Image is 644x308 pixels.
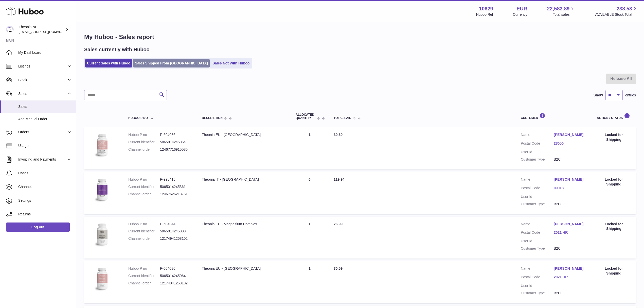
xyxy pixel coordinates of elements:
[202,266,285,271] div: Theonia EU - [GEOGRAPHIC_DATA]
[160,229,192,234] dd: 5065014245033
[202,132,285,137] div: Theonia EU - [GEOGRAPHIC_DATA]
[6,223,70,232] a: Log out
[211,59,251,67] a: Sales Not With Huboo
[334,222,343,226] span: 26.99
[291,261,329,303] td: 1
[19,30,75,34] span: [EMAIL_ADDRESS][DOMAIN_NAME]
[160,222,192,227] dd: P-604044
[554,246,587,251] dd: B2C
[516,5,527,12] strong: EUR
[89,132,115,158] img: 106291725893222.jpg
[521,202,554,207] dt: Customer Type
[595,5,638,17] a: 238.53 AVAILABLE Stock Total
[291,127,329,169] td: 1
[554,132,587,137] a: [PERSON_NAME]
[521,239,554,244] dt: User Id
[597,132,631,142] div: Locked for Shipping
[128,177,160,182] dt: Huboo P no
[521,246,554,251] dt: Customer Type
[128,229,160,234] dt: Current identifier
[479,5,493,12] strong: 10629
[553,12,575,17] span: Total sales
[513,12,527,17] div: Currency
[19,25,64,34] div: Theonia NL
[521,230,554,236] dt: Postal Code
[160,140,192,145] dd: 5065014245064
[133,59,210,67] a: Sales Shipped From [GEOGRAPHIC_DATA]
[521,113,587,120] div: Customer
[547,5,575,17] a: 22,583.89 Total sales
[128,281,160,286] dt: Channel order
[521,132,554,139] dt: Name
[554,186,587,191] a: 09018
[202,177,285,182] div: Theonia IT - [GEOGRAPHIC_DATA]
[554,157,587,162] dd: B2C
[617,5,632,12] span: 238.53
[554,141,587,146] a: 28050
[128,273,160,278] dt: Current identifier
[160,177,192,182] dd: P-998415
[554,177,587,182] a: [PERSON_NAME]
[18,157,67,162] span: Invoicing and Payments
[521,177,554,183] dt: Name
[554,222,587,227] a: [PERSON_NAME]
[521,266,554,272] dt: Name
[521,186,554,192] dt: Postal Code
[84,46,150,53] h2: Sales currently with Huboo
[18,91,67,96] span: Sales
[128,222,160,227] dt: Huboo P no
[334,116,351,120] span: Total paid
[128,184,160,189] dt: Current identifier
[84,33,636,41] h1: My Huboo - Sales report
[597,113,631,120] div: Action / Status
[554,230,587,235] a: 2021 HR
[18,143,72,148] span: Usage
[128,266,160,271] dt: Huboo P no
[521,275,554,281] dt: Postal Code
[597,266,631,276] div: Locked for Shipping
[202,222,285,227] div: Theonia EU - Magnesium Complex
[18,117,72,122] span: Add Manual Order
[594,93,603,98] label: Show
[18,78,67,82] span: Stock
[18,171,72,176] span: Cases
[547,5,569,12] span: 22,583.89
[18,50,72,55] span: My Dashboard
[18,212,72,217] span: Returns
[18,198,72,203] span: Settings
[554,291,587,296] dd: B2C
[89,177,115,202] img: 106291725893008.jpg
[18,184,72,189] span: Channels
[521,194,554,199] dt: User Id
[18,64,67,69] span: Listings
[160,273,192,278] dd: 5065014245064
[291,217,329,259] td: 1
[89,266,115,292] img: 106291725893222.jpg
[521,141,554,147] dt: Postal Code
[521,150,554,155] dt: User Id
[128,116,148,120] span: Huboo P no
[89,222,115,247] img: 106291725893142.jpg
[6,26,14,33] img: info@wholesomegoods.eu
[521,222,554,228] dt: Name
[334,177,345,181] span: 119.94
[597,177,631,187] div: Locked for Shipping
[595,12,638,17] span: AVAILABLE Stock Total
[521,291,554,296] dt: Customer Type
[202,116,223,120] span: Description
[18,130,67,134] span: Orders
[160,184,192,189] dd: 5065014245361
[291,172,329,214] td: 6
[521,157,554,162] dt: Customer Type
[160,192,192,197] dd: 12467626213761
[554,266,587,271] a: [PERSON_NAME]
[334,133,343,137] span: 30.60
[554,202,587,207] dd: B2C
[521,283,554,288] dt: User Id
[128,132,160,137] dt: Huboo P no
[554,275,587,280] a: 2021 HR
[476,12,493,17] div: Huboo Ref
[597,222,631,231] div: Locked for Shipping
[128,236,160,241] dt: Channel order
[160,236,192,241] dd: 12174941258102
